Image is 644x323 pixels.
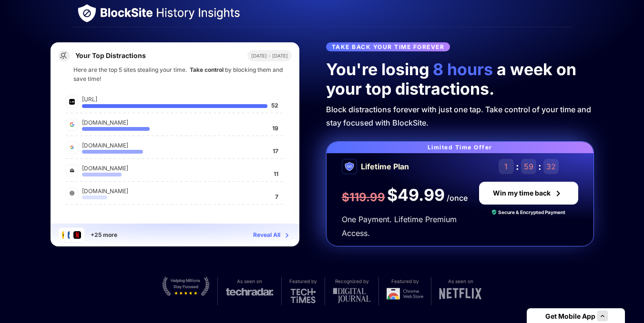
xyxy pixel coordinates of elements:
div: Featured by [289,277,317,286]
span: 8 hours [429,59,497,79]
span: Take control [187,66,225,73]
div: You're losing a week on your top distractions. [326,60,594,99]
div: Here are the top 5 sites stealing your time. by blocking them and save time! [51,65,299,85]
div: As seen on [237,277,262,286]
div: Your Top Distractions [75,52,146,59]
img: techradar.svg [225,288,274,296]
img: digital-journal.svg [333,288,371,303]
div: 52 [271,101,278,108]
div: 32 [543,159,559,174]
div: : [516,161,519,172]
div: As seen on [448,277,473,286]
img: netflix.svg [439,288,482,300]
img: stay-focus.svg [162,277,210,296]
div: Win my time back [493,189,551,197]
div: [DATE] - [DATE] [247,50,292,61]
div: [DOMAIN_NAME] [82,164,270,173]
div: Secure & Encrypted Payment [498,208,565,216]
div: [URL] [82,95,267,104]
img: insights-lp-checkmark-green.svg [492,209,496,215]
img: favicons [69,167,75,173]
div: $119.99 [342,190,385,205]
div: $49.99 [387,186,445,205]
div: : [538,161,542,172]
div: 59 [521,159,536,174]
div: One Payment. Lifetime Premium Access. [342,213,468,240]
div: +25 more [91,230,117,239]
img: techtimes.svg [290,288,316,303]
div: [DOMAIN_NAME] [82,118,268,127]
img: lp-magnifier.svg [58,50,70,61]
div: Featured by [391,277,419,286]
div: [DOMAIN_NAME] [82,141,269,150]
div: Block distractions forever with just one tap. Take control of your time and stay focused with Blo... [326,103,594,130]
img: google-chrome-store.png [387,288,423,300]
img: chevron-right-black-insights.svg [552,187,564,199]
img: favicons [69,190,75,196]
div: Get Mobile App [545,312,595,320]
img: blocksite-logo-white.svg [77,4,97,23]
img: favicons [69,99,75,105]
div: Limited Time Offer [327,142,593,153]
img: favicons [69,122,75,127]
img: insights-lp-extra-sites.png [58,227,85,243]
img: chevron-down-black.svg [599,312,606,320]
img: favicons [69,145,75,150]
div: [DOMAIN_NAME] [82,186,271,196]
div: Lifetime Plan [361,160,409,174]
div: 17 [273,147,278,154]
div: Recognized by [335,277,369,286]
div: /once [447,191,468,205]
img: insights-lp-cta.svg [282,230,292,240]
div: 11 [274,169,278,176]
div: Take Back Your Time Forever [326,42,450,51]
div: Reveal All [253,230,280,240]
img: insights-lp-offer-logo.png [342,159,357,174]
div: 19 [272,124,278,131]
img: blocksite-logo-white-text.svg [101,8,240,20]
div: 1 [499,159,514,174]
div: 7 [275,192,278,199]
